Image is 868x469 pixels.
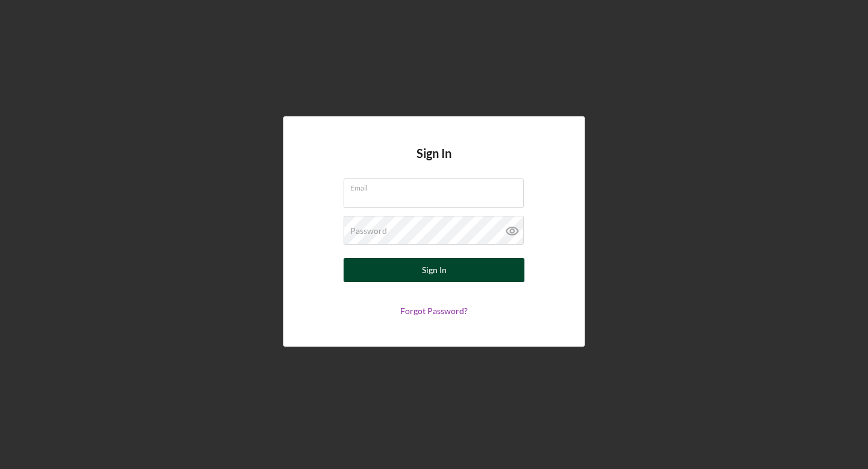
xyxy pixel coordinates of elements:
[344,258,524,282] button: Sign In
[417,146,451,178] h4: Sign In
[350,179,524,192] label: Email
[350,226,387,236] label: Password
[400,306,468,316] a: Forgot Password?
[422,258,447,282] div: Sign In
